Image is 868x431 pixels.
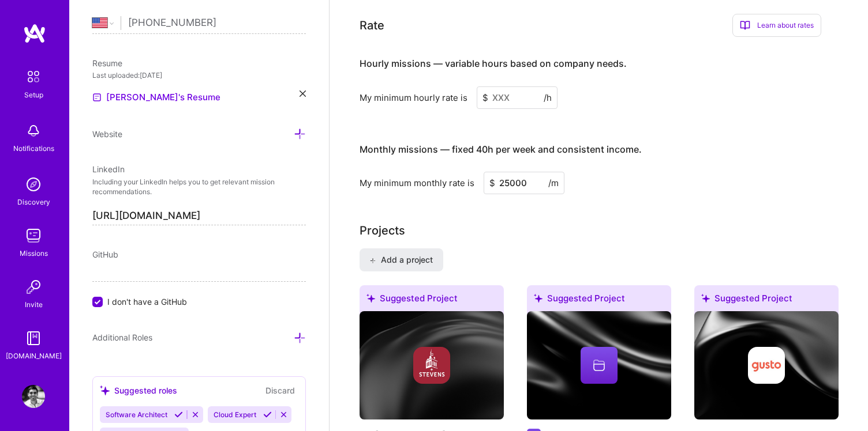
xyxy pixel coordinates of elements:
i: icon BookOpen [740,20,750,31]
span: Software Architect [106,410,167,419]
i: icon SuggestedTeams [534,294,542,303]
span: $ [482,92,488,104]
span: Website [92,129,122,139]
img: setup [21,65,46,89]
a: User Avatar [19,385,48,408]
div: Projects [360,222,405,239]
img: cover [360,311,504,419]
div: Add projects you've worked on [360,222,405,239]
input: XXX [484,172,564,194]
i: icon SuggestedTeams [701,294,710,303]
span: GitHub [92,249,118,259]
span: I don't have a GitHub [107,296,187,308]
button: Add a project [360,248,443,271]
img: logo [23,23,46,44]
input: XXX [477,86,558,109]
img: User Avatar [22,385,45,408]
i: Accept [174,410,183,419]
img: Company logo [748,347,785,384]
i: icon SuggestedTeams [100,385,110,395]
img: Resume [92,93,102,102]
i: icon SuggestedTeams [366,294,375,303]
div: [DOMAIN_NAME] [6,350,62,362]
i: icon PlusBlack [369,258,376,264]
input: +1 (000) 000-0000 [128,6,306,40]
div: Discovery [17,196,50,208]
div: Missions [20,247,48,259]
h4: Monthly missions — fixed 40h per week and consistent income. [360,144,642,155]
i: Reject [191,410,200,419]
div: Setup [24,89,43,101]
img: discovery [22,173,45,196]
span: Cloud Expert [214,410,256,419]
span: LinkedIn [92,164,125,174]
div: Last uploaded: [DATE] [92,69,306,81]
img: cover [694,311,839,419]
span: Additional Roles [92,332,152,342]
img: Invite [22,275,45,298]
div: Notifications [13,142,54,154]
i: icon Close [300,90,306,97]
button: Discard [262,384,298,397]
div: Suggested roles [100,384,177,396]
i: Accept [263,410,272,419]
span: Resume [92,58,122,68]
div: My minimum hourly rate is [360,92,467,104]
h4: Hourly missions — variable hours based on company needs. [360,58,627,69]
div: Learn about rates [732,14,821,37]
img: bell [22,119,45,142]
img: teamwork [22,224,45,247]
div: Suggested Project [360,285,504,316]
span: /h [544,92,552,104]
div: Suggested Project [694,285,839,316]
span: $ [489,177,495,189]
div: Rate [360,17,384,34]
img: cover [527,311,671,419]
span: Add a project [369,254,432,266]
i: Reject [279,410,288,419]
span: /m [548,177,559,189]
div: My minimum monthly rate is [360,177,474,189]
p: Including your LinkedIn helps you to get relevant mission recommendations. [92,177,306,197]
div: Invite [25,298,43,311]
img: guide book [22,327,45,350]
div: Suggested Project [527,285,671,316]
img: Company logo [413,347,450,384]
a: [PERSON_NAME]'s Resume [92,90,220,104]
